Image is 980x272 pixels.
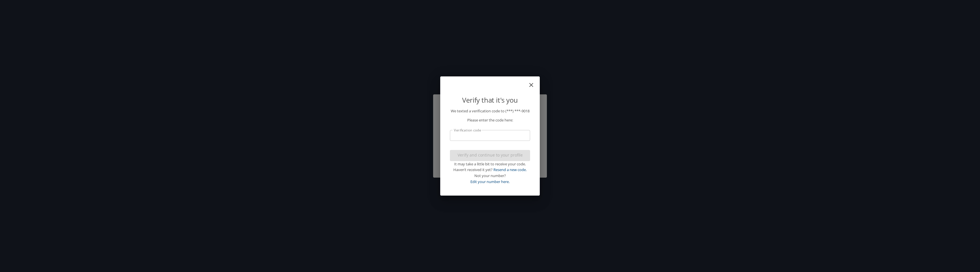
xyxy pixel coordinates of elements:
p: We texted a verification code to (***) ***- 9018 [450,108,530,114]
button: close [531,79,537,86]
p: Please enter the code here: [450,117,530,123]
a: Edit your number here. [470,179,510,184]
div: Not your number? [450,173,530,179]
a: Resend a new code. [493,167,527,172]
div: It may take a little bit to receive your code. [450,161,530,167]
div: Haven’t received it yet? [450,167,530,173]
p: Verify that it's you [450,95,530,105]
